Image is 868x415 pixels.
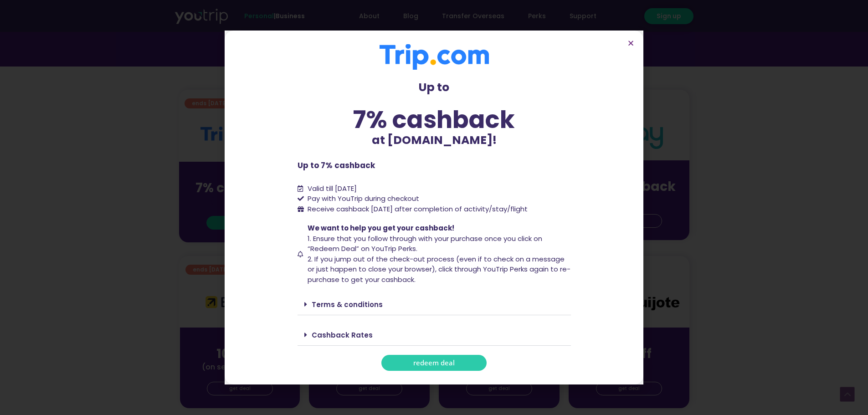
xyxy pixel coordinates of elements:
div: Terms & conditions [298,294,571,315]
p: at [DOMAIN_NAME]! [298,132,571,149]
b: Up to 7% cashback [298,160,375,171]
span: Pay with YouTrip during checkout [305,194,419,204]
div: 7% cashback [298,108,571,132]
span: redeem deal [413,359,455,366]
span: 1. Ensure that you follow through with your purchase once you click on “Redeem Deal” on YouTrip P... [308,234,542,254]
span: 2. If you jump out of the check-out process (even if to check on a message or just happen to clos... [308,254,570,284]
span: We want to help you get your cashback! [308,223,454,233]
span: Receive cashback [DATE] after completion of activity/stay/flight [308,204,528,214]
a: Terms & conditions [312,300,383,309]
a: Close [627,40,634,46]
span: Valid till [DATE] [308,184,357,193]
a: redeem deal [381,355,487,371]
a: Cashback Rates [312,330,373,340]
p: Up to [298,79,571,96]
div: Cashback Rates [298,324,571,346]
